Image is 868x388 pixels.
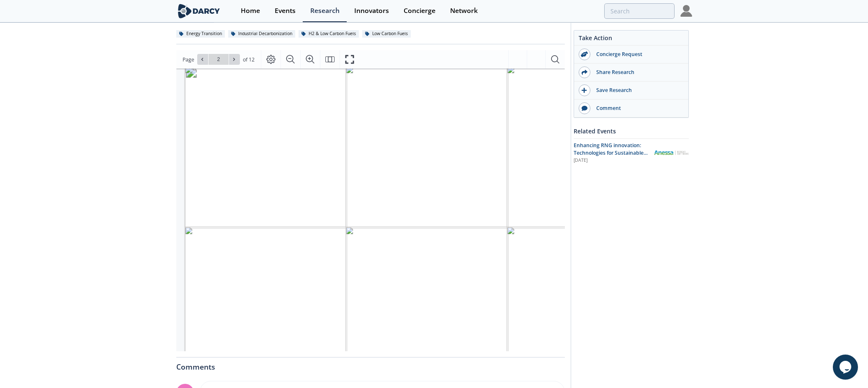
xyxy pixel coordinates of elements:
div: Events [275,8,296,14]
div: Research [310,8,340,14]
div: [DATE] [574,157,648,164]
img: logo-wide.svg [176,4,222,18]
img: Profile [680,5,692,17]
img: Anessa [654,151,689,155]
div: Network [450,8,478,14]
div: Home [241,8,260,14]
iframe: chat widget [833,355,860,380]
div: Concierge [404,8,435,14]
div: Related Events [574,124,689,138]
div: Low Carbon Fuels [362,30,411,38]
div: H2 & Low Carbon Fuels [299,30,359,38]
div: Take Action [574,33,688,46]
div: Comments [176,357,565,371]
span: Enhancing RNG innovation: Technologies for Sustainable Energy [574,142,648,164]
div: Concierge Request [590,51,684,58]
a: Enhancing RNG innovation: Technologies for Sustainable Energy [DATE] Anessa [574,142,689,164]
input: Advanced Search [604,3,675,19]
div: Save Research [590,87,684,94]
div: Industrial Decarbonization [228,30,296,38]
div: Comment [590,105,684,112]
div: Innovators [354,8,389,14]
div: Energy Transition [176,30,225,38]
div: Share Research [590,69,684,76]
